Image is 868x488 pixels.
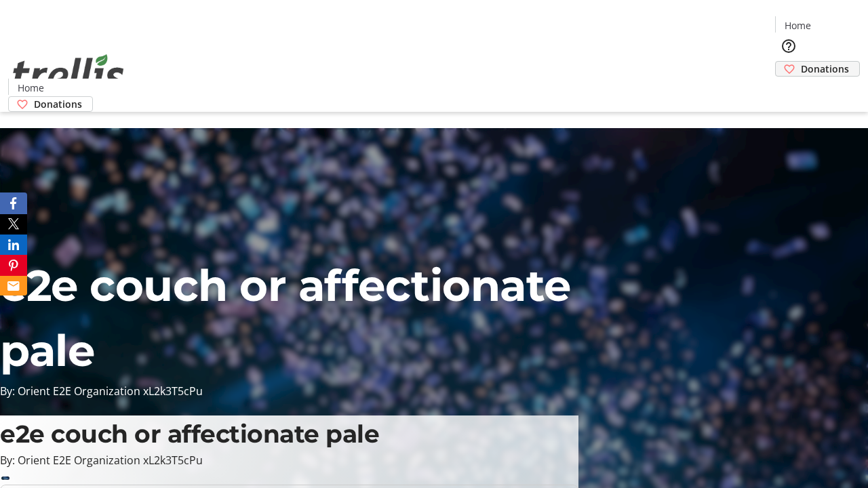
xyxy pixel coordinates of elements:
[8,39,129,107] img: Orient E2E Organization xL2k3T5cPu's Logo
[775,61,860,77] a: Donations
[18,81,44,95] span: Home
[9,81,52,95] a: Home
[34,97,82,111] span: Donations
[775,33,802,60] button: Help
[785,18,811,33] span: Home
[8,96,93,112] a: Donations
[775,77,802,104] button: Cart
[776,18,819,33] a: Home
[801,62,849,76] span: Donations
